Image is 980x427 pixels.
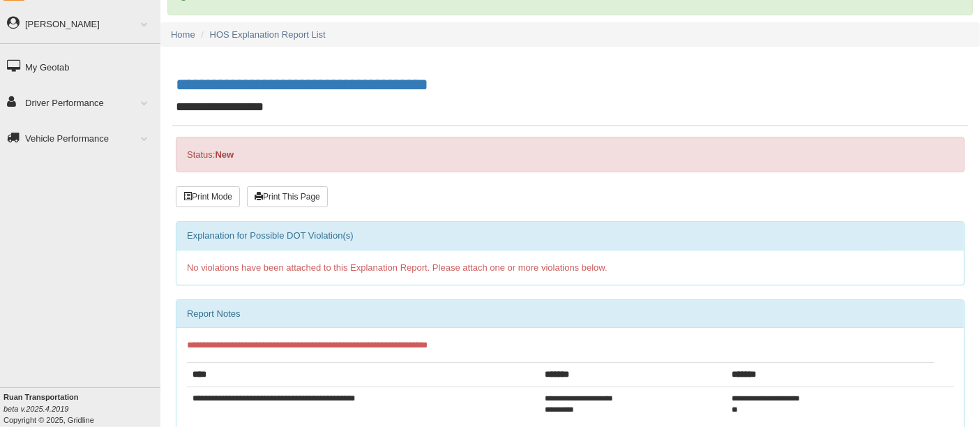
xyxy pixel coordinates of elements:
a: Home [171,29,195,40]
b: Ruan Transportation [3,393,79,401]
button: Print Mode [176,186,240,207]
div: Explanation for Possible DOT Violation(s) [176,222,964,250]
div: Status: [176,137,965,172]
i: beta v.2025.4.2019 [3,405,68,413]
span: No violations have been attached to this Explanation Report. Please attach one or more violations... [187,262,608,273]
button: Print This Page [247,186,328,207]
a: HOS Explanation Report List [210,29,326,40]
div: Copyright © 2025, Gridline [3,391,160,426]
strong: New [215,149,234,160]
div: Report Notes [176,300,964,328]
